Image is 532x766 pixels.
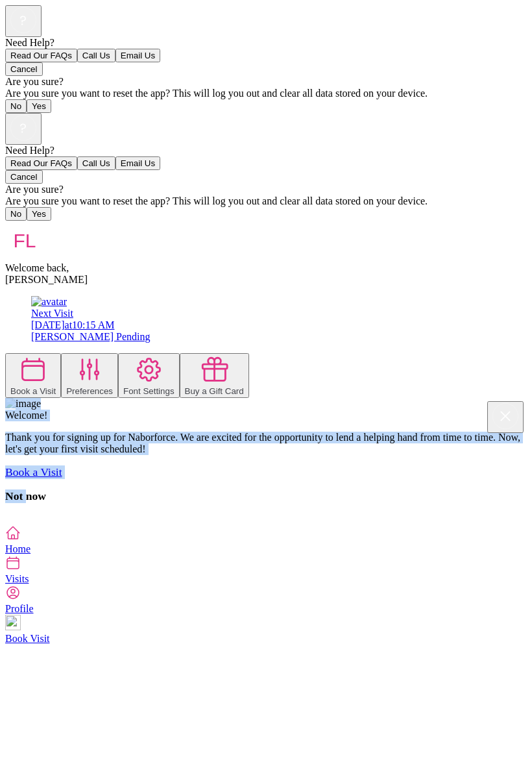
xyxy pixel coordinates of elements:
[5,207,27,221] button: No
[5,633,50,644] span: Book Visit
[5,145,527,156] div: Need Help?
[5,156,77,170] button: Read Our FAQs
[5,615,527,644] a: Book Visit
[185,386,244,396] div: Buy a Gift Card
[31,308,527,319] div: Next Visit
[5,603,34,614] span: Profile
[5,525,527,554] a: Home
[5,262,527,274] div: Welcome back,
[5,410,527,421] div: Welcome!
[5,99,27,113] button: No
[31,296,527,343] a: avatarNext Visit[DATE]at10:15 AM[PERSON_NAME] Pending
[31,319,527,331] div: [DATE] at 10:15 AM
[5,432,527,455] p: Thank you for signing up for Naborforce. We are excited for the opportunity to lend a helping han...
[5,398,41,410] img: image
[5,543,30,554] span: Home
[5,353,61,398] button: Book a Visit
[5,37,527,49] div: Need Help?
[31,331,527,343] div: [PERSON_NAME] Pending
[5,465,62,478] a: Book a Visit
[77,156,115,170] button: Call Us
[27,99,51,113] button: Yes
[5,49,77,62] button: Read Our FAQs
[5,76,527,88] div: Are you sure?
[77,49,115,62] button: Call Us
[5,184,527,195] div: Are you sure?
[123,386,175,396] div: Font Settings
[5,573,29,584] span: Visits
[31,296,67,308] img: avatar
[5,274,527,286] div: [PERSON_NAME]
[61,353,118,398] button: Preferences
[10,386,56,396] div: Book a Visit
[5,555,527,584] a: Visits
[115,156,160,170] button: Email Us
[5,170,43,184] button: Cancel
[5,195,527,207] div: Are you sure you want to reset the app? This will log you out and clear all data stored on your d...
[5,585,527,614] a: Profile
[180,353,249,398] button: Buy a Gift Card
[66,386,113,396] div: Preferences
[5,62,43,76] button: Cancel
[5,88,527,99] div: Are you sure you want to reset the app? This will log you out and clear all data stored on your d...
[115,49,160,62] button: Email Us
[118,353,180,398] button: Font Settings
[5,221,44,260] img: avatar
[5,489,46,502] a: Not now
[27,207,51,221] button: Yes
[31,296,67,307] a: avatar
